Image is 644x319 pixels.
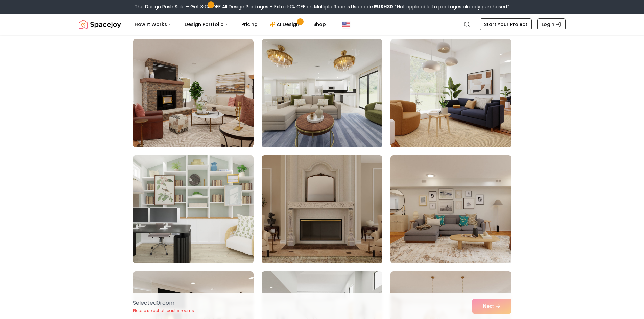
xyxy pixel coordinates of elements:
img: United States [342,20,350,28]
span: *Not applicable to packages already purchased* [393,3,509,10]
a: Login [537,18,566,30]
p: Selected 0 room [133,299,194,307]
nav: Global [79,14,566,35]
p: Please select at least 5 rooms [133,308,194,313]
img: Room room-4 [133,39,254,147]
img: Room room-9 [390,155,511,263]
a: AI Design [264,18,307,31]
img: Room room-8 [262,155,382,263]
a: Shop [308,18,331,31]
nav: Main [129,18,331,31]
img: Spacejoy Logo [79,18,121,31]
img: Room room-7 [130,153,257,266]
b: RUSH30 [374,3,393,10]
a: Spacejoy [79,18,121,31]
span: Use code: [351,3,393,10]
img: Room room-5 [262,39,382,147]
a: Start Your Project [480,18,532,30]
img: Room room-6 [390,39,511,147]
button: How It Works [129,18,178,31]
button: Design Portfolio [179,18,235,31]
div: The Design Rush Sale – Get 30% OFF All Design Packages + Extra 10% OFF on Multiple Rooms. [135,3,509,10]
a: Pricing [236,18,263,31]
